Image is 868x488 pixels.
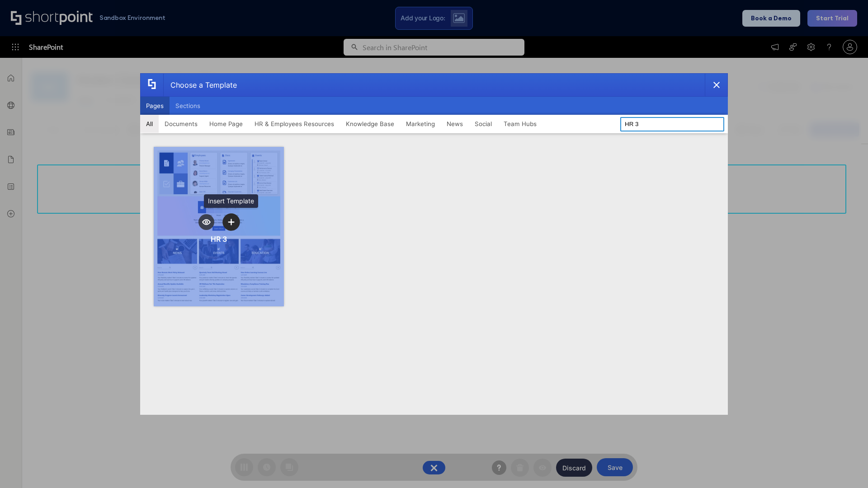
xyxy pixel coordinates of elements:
button: Social [469,115,498,133]
button: Sections [170,97,206,115]
div: Choose a Template [163,74,237,96]
button: Marketing [400,115,441,133]
button: Pages [140,97,170,115]
button: All [140,115,159,133]
button: Documents [159,115,203,133]
iframe: Chat Widget [823,445,868,488]
button: Home Page [203,115,249,133]
input: Search [620,117,724,131]
button: Team Hubs [498,115,542,133]
button: HR & Employees Resources [249,115,340,133]
div: HR 3 [211,235,227,244]
button: News [441,115,469,133]
div: template selector [140,73,728,415]
button: Knowledge Base [340,115,400,133]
